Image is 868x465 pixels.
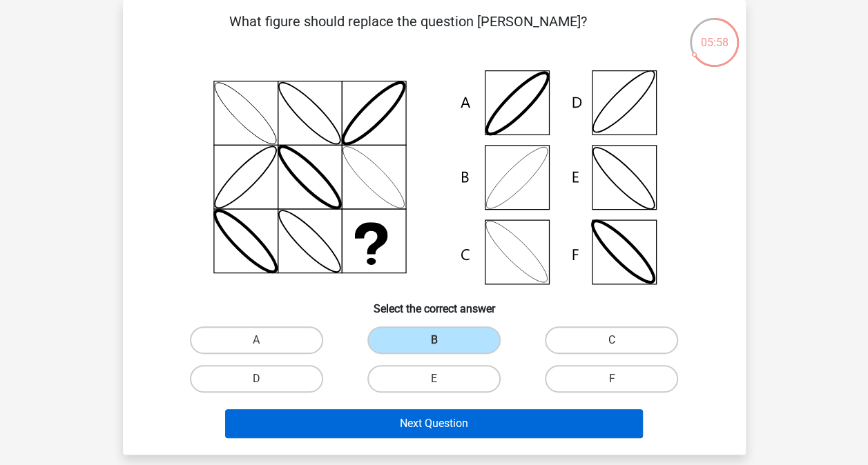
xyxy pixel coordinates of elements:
label: F [545,365,678,393]
button: Next Question [225,409,643,438]
label: B [367,326,501,354]
p: What figure should replace the question [PERSON_NAME]? [145,11,672,52]
div: 05:58 [688,17,740,51]
label: E [367,365,501,393]
h6: Select the correct answer [145,291,724,315]
label: D [190,365,323,393]
label: C [545,326,678,354]
label: A [190,326,323,354]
